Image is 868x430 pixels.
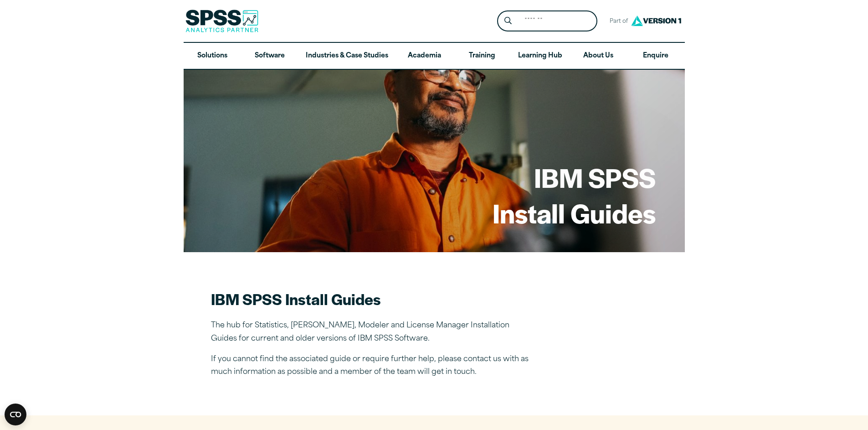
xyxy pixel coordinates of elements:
a: Training [453,43,510,69]
a: Solutions [184,43,241,69]
img: SPSS Analytics Partner [185,10,258,32]
button: Open CMP widget [5,404,26,425]
button: Search magnifying glass icon [499,13,516,30]
a: Enquire [627,43,684,69]
nav: Desktop version of site main menu [184,43,685,69]
img: Version1 Logo [629,12,683,29]
h1: IBM SPSS Install Guides [493,160,656,230]
svg: Search magnifying glass icon [504,17,512,25]
h2: IBM SPSS Install Guides [211,289,530,309]
p: The hub for Statistics, [PERSON_NAME], Modeler and License Manager Installation Guides for curren... [211,319,530,346]
form: Site Header Search Form [497,10,597,32]
p: If you cannot find the associated guide or require further help, please contact us with as much i... [211,353,530,379]
span: Part of [605,15,629,28]
a: Software [241,43,298,69]
a: Academia [395,43,453,69]
a: Industries & Case Studies [298,43,395,69]
a: About Us [570,43,627,69]
a: Learning Hub [511,43,570,69]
